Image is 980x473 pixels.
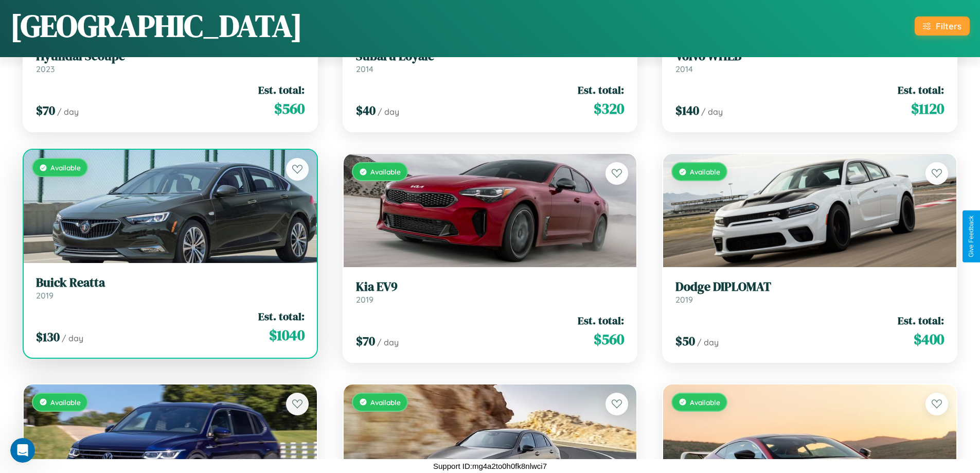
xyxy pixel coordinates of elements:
span: Available [370,167,401,176]
div: Filters [936,21,961,31]
h3: Buick Reatta [36,275,305,290]
a: Dodge DIPLOMAT2019 [675,279,944,305]
span: $ 320 [594,98,624,119]
span: / day [57,107,79,117]
span: 2019 [36,290,54,301]
span: $ 70 [36,102,55,119]
div: Give Feedback [968,216,975,257]
span: Available [370,398,401,407]
span: Est. total: [578,82,624,97]
span: $ 1040 [269,325,305,345]
span: Available [690,398,720,407]
span: $ 1120 [911,98,944,119]
p: Support ID: mg4a2to0h0fk8nlwci7 [433,459,547,473]
span: / day [697,337,719,347]
span: Est. total: [898,313,944,328]
span: 2014 [675,64,693,74]
a: Hyundai Scoupe2023 [36,49,305,74]
a: Kia EV92019 [356,279,625,305]
iframe: Intercom live chat [10,438,35,463]
span: / day [701,107,723,117]
span: $ 130 [36,328,60,345]
button: Filters [915,16,970,36]
span: $ 560 [594,329,624,349]
a: Volvo WHEB2014 [675,49,944,74]
span: / day [377,337,399,347]
span: $ 560 [274,98,305,119]
a: Buick Reatta2019 [36,275,305,301]
span: $ 140 [675,102,699,119]
h3: Kia EV9 [356,279,625,294]
span: Available [50,163,81,172]
span: $ 400 [914,329,944,349]
span: Est. total: [258,82,305,97]
span: 2019 [675,294,693,305]
span: Est. total: [578,313,624,328]
span: / day [378,107,399,117]
span: / day [62,333,83,343]
h3: Dodge DIPLOMAT [675,279,944,294]
span: 2014 [356,64,373,74]
a: Subaru Loyale2014 [356,49,625,74]
span: $ 50 [675,332,695,349]
span: $ 70 [356,332,375,349]
span: 2023 [36,64,55,74]
span: Available [50,398,81,407]
h1: [GEOGRAPHIC_DATA] [10,5,302,47]
span: Est. total: [898,82,944,97]
span: 2019 [356,294,373,305]
span: Est. total: [258,309,305,324]
span: $ 40 [356,102,376,119]
span: Available [690,167,720,176]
